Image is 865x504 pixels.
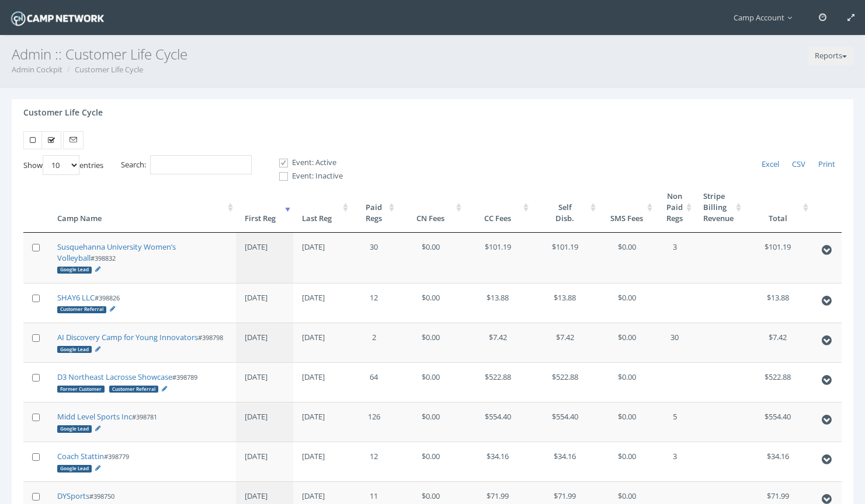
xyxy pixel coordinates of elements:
td: [DATE] [293,402,351,442]
a: Customer Life Cycle [75,64,143,75]
th: SelfDisb.: activate to sort column ascending [531,182,599,233]
th: SMS Fees: activate to sort column ascending [599,182,655,233]
td: $0.00 [397,323,464,362]
td: $554.40 [744,402,811,442]
small: #398832 [57,254,116,274]
small: #398826 [57,293,120,313]
td: $101.19 [744,233,811,283]
a: CSV [786,155,812,174]
td: [DATE] [293,362,351,402]
th: CC Fees: activate to sort column ascending [464,182,531,233]
td: 12 [351,442,397,481]
td: $0.00 [599,402,655,442]
td: $522.88 [744,362,811,402]
label: Event: Inactive [269,170,343,182]
a: SHAY6 LLC [57,292,95,303]
td: $34.16 [744,442,811,481]
td: [DATE] [293,323,351,362]
td: $0.00 [599,323,655,362]
select: Showentries [43,155,79,175]
td: $0.00 [397,362,464,402]
span: Excel [762,159,779,169]
td: [DATE] [236,323,294,362]
td: 64 [351,362,397,402]
td: [DATE] [236,362,294,402]
td: 12 [351,283,397,323]
td: [DATE] [236,233,294,283]
td: $13.88 [531,283,599,323]
small: #398798 [57,333,223,353]
td: 30 [351,233,397,283]
td: $101.19 [464,233,531,283]
a: Susquehanna University Women’s Volleyball [57,242,176,263]
div: Google Lead [57,425,92,432]
td: $13.88 [744,283,811,323]
th: PaidRegs: activate to sort column ascending [351,182,397,233]
div: Google Lead [57,267,92,274]
td: [DATE] [236,402,294,442]
label: Show entries [23,155,103,175]
td: [DATE] [236,283,294,323]
td: $7.42 [744,323,811,362]
a: AI Discovery Camp for Young Innovators [57,332,198,342]
a: Excel [755,155,786,174]
div: Former Customer [57,386,105,393]
td: 3 [655,442,695,481]
td: 3 [655,233,695,283]
td: $554.40 [464,402,531,442]
span: Print [818,159,835,169]
td: $0.00 [599,442,655,481]
td: $0.00 [599,233,655,283]
th: Last Reg: activate to sort column ascending [293,182,351,233]
span: Camp Account [734,12,798,23]
label: Event: Active [269,157,343,169]
small: #398781 [57,412,157,432]
td: 30 [655,323,695,362]
td: $0.00 [397,283,464,323]
td: 126 [351,402,397,442]
img: Camp Network [9,8,106,29]
td: 5 [655,402,695,442]
td: $522.88 [464,362,531,402]
td: $0.00 [599,362,655,402]
td: $0.00 [397,402,464,442]
span: CSV [792,159,805,169]
a: D3 Northeast Lacrosse Showcase [57,372,172,382]
td: $522.88 [531,362,599,402]
div: Google Lead [57,346,92,353]
th: First Reg: activate to sort column ascending [236,182,294,233]
a: DYSports [57,491,89,501]
a: Admin Cockpit [12,64,62,75]
td: $34.16 [531,442,599,481]
th: Total: activate to sort column ascending [744,182,811,233]
td: $554.40 [531,402,599,442]
h4: Customer Life Cycle [23,108,103,117]
td: $0.00 [599,283,655,323]
td: $0.00 [397,442,464,481]
div: Google Lead [57,465,92,472]
a: Print [812,155,842,174]
th: CN Fees: activate to sort column ascending [397,182,464,233]
input: Search: [150,155,252,174]
td: $13.88 [464,283,531,323]
div: Customer Referral [109,386,158,393]
button: Reports [808,47,853,65]
td: $7.42 [531,323,599,362]
th: Non PaidRegs: activate to sort column ascending [655,182,695,233]
td: $101.19 [531,233,599,283]
td: $34.16 [464,442,531,481]
a: Coach Stattin [57,451,104,461]
td: $0.00 [397,233,464,283]
td: [DATE] [293,233,351,283]
small: #398789 [57,373,197,393]
small: #398779 [57,452,129,472]
a: Midd Level Sports Inc [57,411,132,422]
td: [DATE] [293,442,351,481]
h3: Admin :: Customer Life Cycle [12,47,853,62]
td: $7.42 [464,323,531,362]
div: Customer Referral [57,306,106,313]
label: Search: [121,155,252,174]
th: Stripe Billing Revenue: activate to sort column ascending [694,182,744,233]
td: 2 [351,323,397,362]
td: [DATE] [293,283,351,323]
